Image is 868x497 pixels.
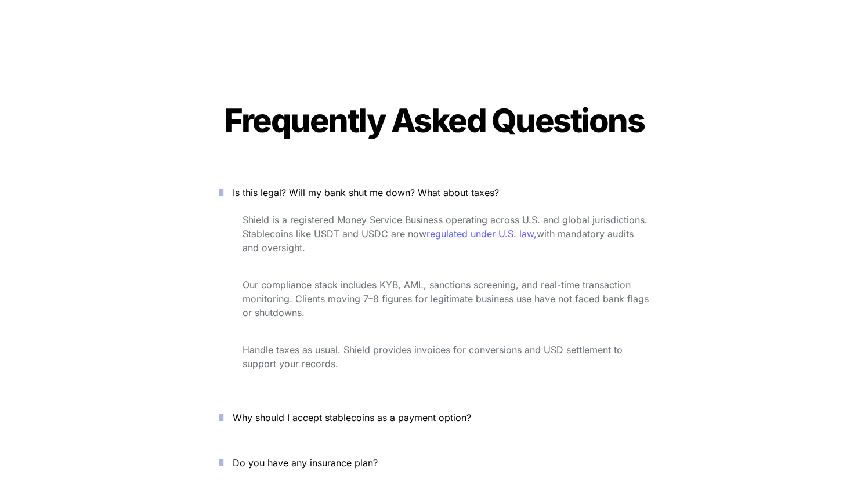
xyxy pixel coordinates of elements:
[233,457,378,469] span: Do you have any insurance plan?
[233,187,499,198] span: Is this legal? Will my bank shut me down? What about taxes?
[202,445,666,481] button: Do you have any insurance plan?
[243,344,625,369] span: Handle taxes as usual. Shield provides invoices for conversions and USD settlement to support you...
[243,279,652,318] span: Our compliance stack includes KYB, AML, sanctions screening, and real-time transaction monitoring...
[426,228,537,240] a: regulated under U.S. law,
[202,400,666,436] button: Why should I accept stablecoins as a payment option?
[224,101,644,140] span: Frequently Asked Questions
[233,412,471,423] span: Why should I accept stablecoins as a payment option?
[243,214,650,240] span: Shield is a registered Money Service Business operating across U.S. and global jurisdictions. Sta...
[202,175,666,211] button: Is this legal? Will my bank shut me down? What about taxes?
[202,211,666,390] div: Is this legal? Will my bank shut me down? What about taxes?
